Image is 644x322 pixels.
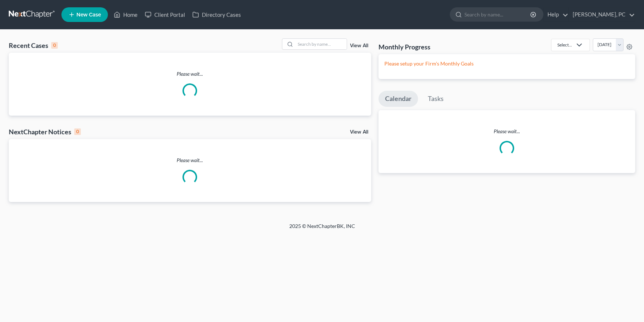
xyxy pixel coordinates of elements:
a: Directory Cases [189,8,245,21]
a: Tasks [421,91,450,107]
div: Select... [557,42,572,48]
a: View All [350,43,368,48]
span: New Case [76,12,101,18]
a: View All [350,130,368,135]
p: Please wait... [379,128,635,135]
p: Please wait... [9,70,371,78]
a: Help [544,8,568,21]
input: Search by name... [464,8,531,21]
div: Recent Cases [9,41,58,50]
div: 2025 © NextChapterBK, INC [114,222,531,236]
div: NextChapter Notices [9,127,81,136]
div: 0 [51,42,58,49]
a: [PERSON_NAME], PC [569,8,635,21]
h3: Monthly Progress [379,42,430,51]
a: Home [110,8,141,21]
input: Search by name... [295,39,347,49]
p: Please setup your Firm's Monthly Goals [384,60,629,67]
div: 0 [74,128,81,135]
a: Calendar [379,91,418,107]
p: Please wait... [9,157,371,164]
a: Client Portal [141,8,189,21]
